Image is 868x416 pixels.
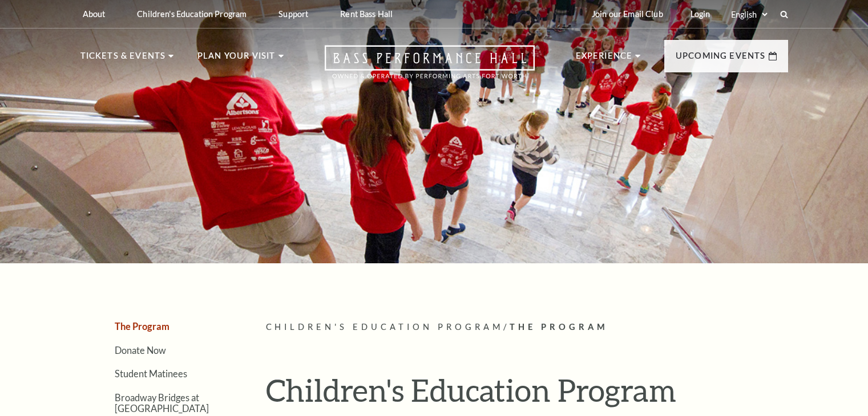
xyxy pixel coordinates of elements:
p: Children's Education Program [137,9,247,19]
a: Donate Now [115,345,166,356]
a: The Program [115,321,169,332]
select: Select: [729,9,769,20]
p: About [83,9,106,19]
p: / [266,320,788,335]
p: Tickets & Events [80,49,166,70]
span: The Program [510,322,608,332]
p: Rent Bass Hall [340,9,393,19]
p: Support [278,9,308,19]
p: Experience [576,49,633,70]
p: Upcoming Events [676,49,766,70]
a: Broadway Bridges at [GEOGRAPHIC_DATA] [115,392,209,414]
a: Student Matinees [115,368,187,379]
p: Plan Your Visit [197,49,276,70]
span: Children's Education Program [266,322,504,332]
